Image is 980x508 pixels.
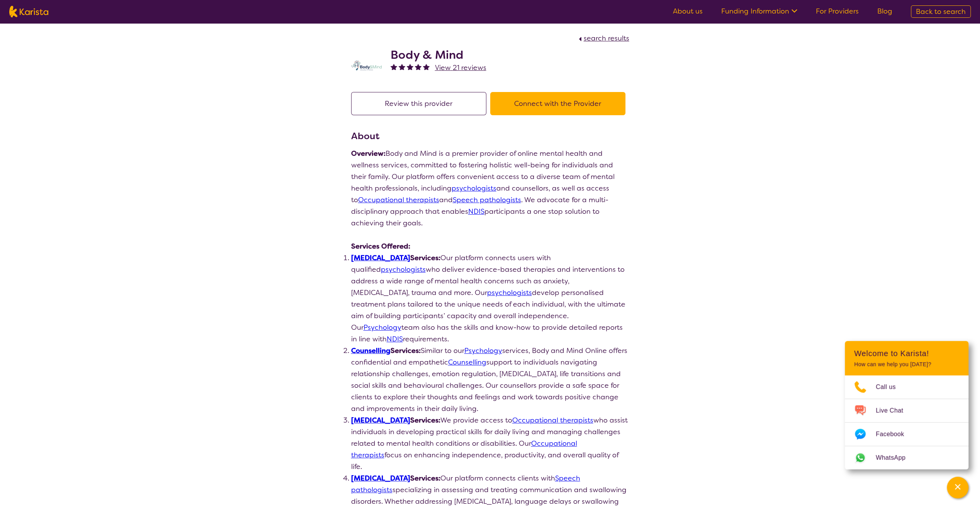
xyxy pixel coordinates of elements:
[577,34,629,43] a: search results
[876,405,912,416] span: Live Chat
[387,334,403,344] a: NDIS
[391,48,486,62] h2: Body & Mind
[584,34,629,43] span: search results
[351,252,629,345] li: Our platform connects users with qualified who deliver evidence-based therapies and interventions...
[9,6,48,17] img: Karista logo
[453,195,521,205] a: Speech pathologists
[468,207,484,216] a: NDIS
[363,323,401,332] a: Psychology
[721,7,797,16] a: Funding Information
[490,99,629,108] a: Connect with the Provider
[358,195,439,205] a: Occupational therapists
[351,474,440,483] strong: Services:
[512,416,593,425] a: Occupational therapists
[351,416,440,425] strong: Services:
[351,474,410,483] a: [MEDICAL_DATA]
[876,381,905,393] span: Call us
[351,345,629,414] li: Similar to our services, Body and Mind Online offers confidential and empathetic support to indiv...
[464,346,502,355] a: Psychology
[816,7,859,16] a: For Providers
[448,358,486,367] a: Counselling
[947,477,968,498] button: Channel Menu
[351,99,490,108] a: Review this provider
[673,7,703,16] a: About us
[407,63,413,70] img: fullstar
[351,253,440,263] strong: Services:
[391,63,397,70] img: fullstar
[845,341,968,469] div: Channel Menu
[351,414,629,472] li: We provide access to who assist individuals in developing practical skills for daily living and m...
[490,92,625,115] button: Connect with the Provider
[351,253,410,263] a: [MEDICAL_DATA]
[351,129,629,143] h3: About
[423,63,430,70] img: fullstar
[452,184,496,193] a: psychologists
[854,349,959,358] h2: Welcome to Karista!
[351,92,486,115] button: Review this provider
[351,346,421,355] strong: Services:
[435,63,486,72] span: View 21 reviews
[845,446,968,469] a: Web link opens in a new tab.
[351,346,391,355] a: Counselling
[911,5,971,18] a: Back to search
[351,149,386,158] strong: Overview:
[415,63,421,70] img: fullstar
[487,288,532,297] a: psychologists
[876,452,915,464] span: WhatsApp
[845,375,968,469] ul: Choose channel
[916,7,966,16] span: Back to search
[854,361,959,368] p: How can we help you [DATE]?
[351,416,410,425] a: [MEDICAL_DATA]
[381,265,426,274] a: psychologists
[399,63,405,70] img: fullstar
[351,148,629,229] p: Body and Mind is a premier provider of online mental health and wellness services, committed to f...
[351,60,382,70] img: qmpolprhjdhzpcuekzqg.svg
[876,428,913,440] span: Facebook
[351,242,410,251] strong: Services Offered:
[435,62,486,73] a: View 21 reviews
[877,7,892,16] a: Blog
